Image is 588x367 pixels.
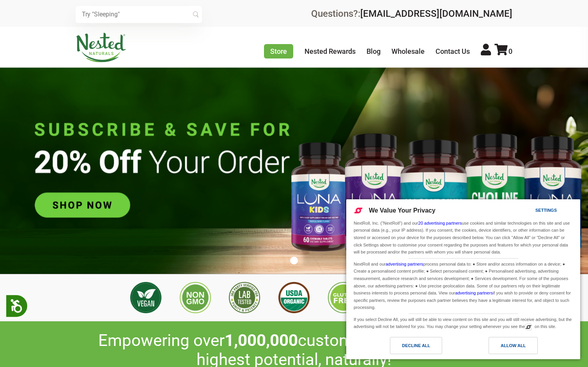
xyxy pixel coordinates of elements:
[522,204,540,218] a: Settings
[360,8,512,19] a: [EMAIL_ADDRESS][DOMAIN_NAME]
[290,257,298,264] button: 1 of 1
[351,337,463,358] a: Decline All
[76,33,126,62] img: Nested Naturals
[501,341,526,350] div: Allow All
[352,314,574,331] div: If you select Decline All, you will still be able to view content on this site and you will still...
[367,47,381,55] a: Blog
[264,44,293,59] a: Store
[352,219,574,257] div: NextRoll, Inc. ("NextRoll") and our use cookies and similar technologies on this site and use per...
[180,282,211,313] img: Non GMO
[352,259,574,312] div: NextRoll and our process personal data to: ● Store and/or access information on a device; ● Creat...
[455,291,493,295] a: advertising partners
[463,337,576,358] a: Allow All
[436,47,470,55] a: Contact Us
[391,47,425,55] a: Wholesale
[278,282,310,313] img: USDA Organic
[402,341,430,350] div: Decline All
[369,207,436,214] span: We Value Your Privacy
[494,47,512,55] a: 0
[418,221,462,225] a: 20 advertising partners
[229,282,260,313] img: 3rd Party Lab Tested
[535,206,557,215] div: Settings
[130,282,161,313] img: Vegan
[76,6,202,23] input: Try "Sleeping"
[386,262,423,266] a: advertising partners
[225,331,298,350] span: 1,000,000
[305,47,356,55] a: Nested Rewards
[311,9,512,18] div: Questions?:
[328,282,359,313] img: Gluten Free
[508,47,512,55] span: 0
